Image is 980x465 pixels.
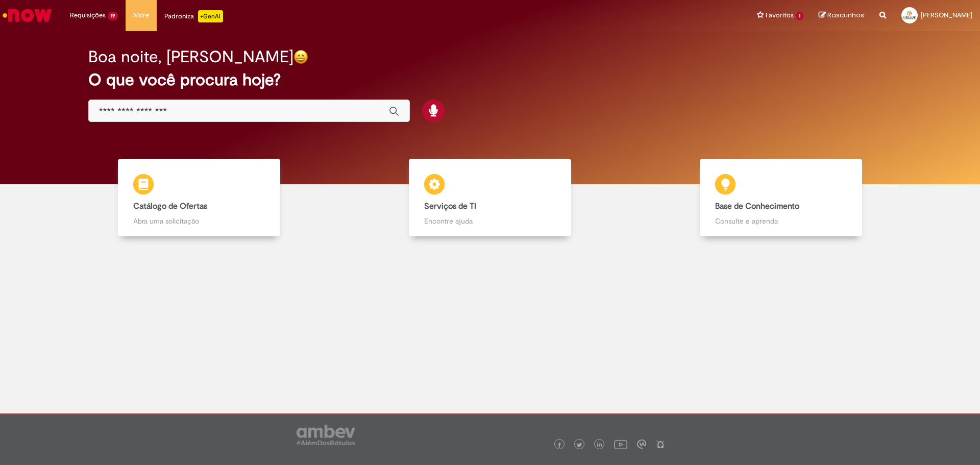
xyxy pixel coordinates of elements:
b: Serviços de TI [424,201,476,211]
a: Catálogo de Ofertas Abra uma solicitação [54,159,345,237]
img: logo_footer_facebook.png [557,443,562,448]
a: Rascunhos [819,11,864,20]
img: logo_footer_twitter.png [577,443,582,448]
span: More [133,10,149,20]
img: logo_footer_workplace.png [637,439,646,449]
p: Encontre ajuda [424,216,556,226]
img: logo_footer_naosei.png [656,439,665,449]
p: Consulte e aprenda [715,216,847,226]
span: Rascunhos [827,10,864,20]
span: Requisições [70,10,106,20]
p: Abra uma solicitação [133,216,265,226]
img: ServiceNow [1,5,54,26]
div: Padroniza [164,10,223,22]
h2: Boa noite, [PERSON_NAME] [88,48,293,66]
span: 1 [796,12,803,20]
a: Serviços de TI Encontre ajuda [345,159,635,237]
img: logo_footer_ambev_rotulo_gray.png [297,425,355,445]
span: [PERSON_NAME] [921,11,972,19]
img: logo_footer_youtube.png [614,437,627,451]
h2: O que você procura hoje? [88,71,892,89]
img: happy-face.png [293,50,308,64]
b: Base de Conhecimento [715,201,799,211]
b: Catálogo de Ofertas [133,201,207,211]
a: Base de Conhecimento Consulte e aprenda [635,159,926,237]
p: +GenAi [198,10,223,22]
img: logo_footer_linkedin.png [597,442,602,448]
span: 19 [108,12,118,20]
span: Favoritos [766,10,794,20]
